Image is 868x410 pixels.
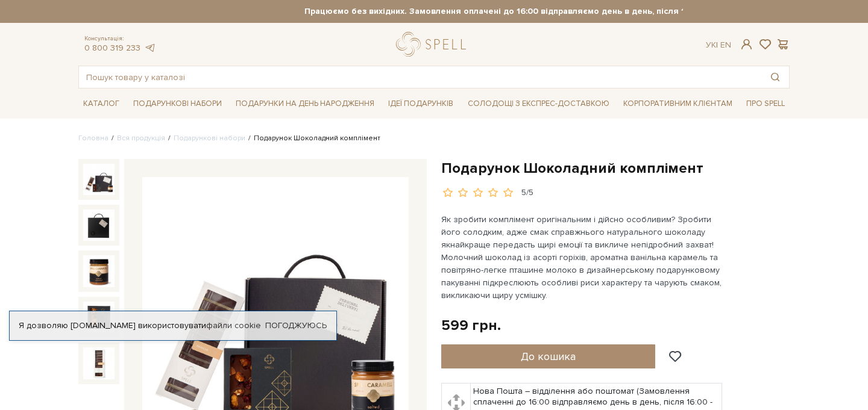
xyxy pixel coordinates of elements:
img: Подарунок Шоколадний комплімент [83,347,115,379]
a: logo [396,32,471,57]
a: Погоджуюсь [265,320,327,331]
span: Каталог [78,95,124,113]
img: Подарунок Шоколадний комплімент [83,255,115,287]
img: Подарунок Шоколадний комплімент [83,302,115,333]
span: Консультація: [84,35,156,43]
input: Пошук товару у каталозі [79,66,761,88]
a: En [720,40,731,50]
li: Подарунок Шоколадний комплімент [245,133,380,144]
span: Про Spell [741,95,790,113]
span: До кошика [521,350,576,363]
button: Пошук товару у каталозі [761,66,789,88]
a: Солодощі з експрес-доставкою [463,93,614,114]
a: telegram [143,43,156,53]
span: Подарункові набори [128,95,227,113]
a: Вся продукція [117,134,165,143]
img: Подарунок Шоколадний комплімент [83,210,115,241]
p: Як зробити комплімент оригінальним і дійсно особливим? Зробити його солодким, адже смак справжньо... [441,213,724,302]
a: 0 800 319 233 [84,43,140,53]
div: 599 грн. [441,316,501,335]
button: До кошика [441,344,655,368]
span: Ідеї подарунків [383,95,458,113]
a: Головна [78,134,108,143]
div: Я дозволяю [DOMAIN_NAME] використовувати [10,320,336,331]
div: 5/5 [521,187,533,199]
a: файли cookie [206,320,261,331]
a: Подарункові набори [174,134,245,143]
a: Корпоративним клієнтам [618,93,737,114]
h1: Подарунок Шоколадний комплімент [441,159,790,178]
img: Подарунок Шоколадний комплімент [83,164,115,195]
div: Ук [706,40,731,51]
span: Подарунки на День народження [231,95,379,113]
span: | [716,40,718,50]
